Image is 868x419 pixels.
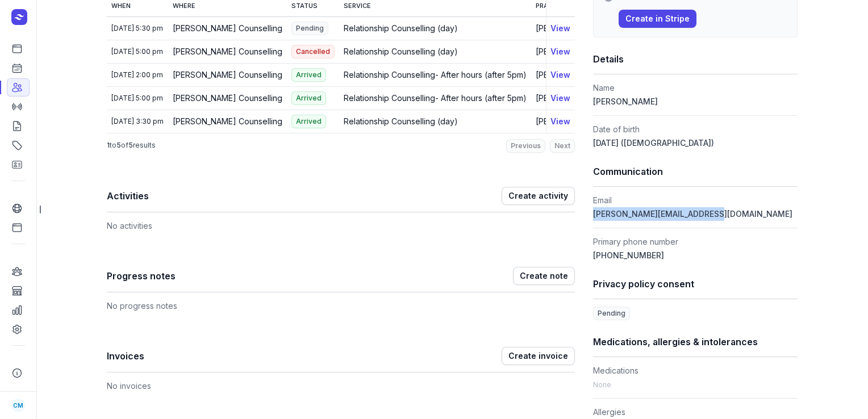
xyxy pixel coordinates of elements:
span: Pending [593,307,630,320]
td: [PERSON_NAME] Counselling [168,110,287,133]
span: Arrived [291,68,326,82]
span: Create invoice [508,349,568,363]
td: [PERSON_NAME] Counselling [168,16,287,40]
span: Create activity [508,189,568,203]
h1: Details [593,51,798,67]
td: [PERSON_NAME] [531,110,604,133]
h1: Medications, allergies & intolerances [593,334,798,350]
dt: Medications [593,364,798,378]
dt: Email [593,194,798,207]
h1: Invoices [107,348,502,364]
button: View [550,68,570,82]
span: Arrived [291,91,326,105]
dt: Allergies [593,405,798,419]
button: View [550,45,570,58]
button: Previous [506,139,545,153]
h1: Progress notes [107,268,513,284]
td: Relationship Counselling (day) [339,16,531,40]
td: [PERSON_NAME] [531,40,604,63]
td: [PERSON_NAME] [531,16,604,40]
td: [PERSON_NAME] [531,86,604,110]
dt: Date of birth [593,123,798,136]
h1: Communication [593,164,798,179]
td: Relationship Counselling (day) [339,110,531,133]
div: [DATE] 5:30 pm [111,24,164,33]
div: No activities [107,212,575,233]
div: No progress notes [107,292,575,313]
span: [PHONE_NUMBER] [593,250,664,260]
td: [PERSON_NAME] [531,63,604,86]
span: Next [554,141,570,150]
button: Next [550,139,575,153]
span: [PERSON_NAME] [593,97,658,106]
span: Create note [520,269,568,283]
div: [DATE] 5:00 pm [111,94,164,103]
span: [PERSON_NAME][EMAIL_ADDRESS][DOMAIN_NAME] [593,209,792,219]
td: [PERSON_NAME] Counselling [168,63,287,86]
h1: Activities [107,188,502,204]
span: Previous [511,141,541,150]
div: [DATE] 5:00 pm [111,47,164,56]
span: 1 [107,141,110,149]
button: View [550,91,570,105]
span: None [593,380,611,389]
td: [PERSON_NAME] Counselling [168,86,287,110]
button: View [550,22,570,35]
span: [DATE] ([DEMOGRAPHIC_DATA]) [593,138,714,148]
p: to of results [107,141,156,150]
td: Relationship Counselling- After hours (after 5pm) [339,63,531,86]
span: Cancelled [291,45,335,58]
span: 5 [128,141,133,149]
dt: Primary phone number [593,235,798,249]
span: 5 [116,141,121,149]
td: Relationship Counselling (day) [339,40,531,63]
button: Create in Stripe [619,10,696,28]
td: Relationship Counselling- After hours (after 5pm) [339,86,531,110]
dt: Name [593,81,798,95]
button: View [550,115,570,128]
div: [DATE] 3:30 pm [111,117,164,126]
div: [DATE] 2:00 pm [111,70,164,79]
span: Create in Stripe [625,12,690,26]
span: CM [13,399,23,412]
div: No invoices [107,372,575,393]
h1: Privacy policy consent [593,276,798,292]
span: Pending [291,22,328,35]
td: [PERSON_NAME] Counselling [168,40,287,63]
span: Arrived [291,115,326,128]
